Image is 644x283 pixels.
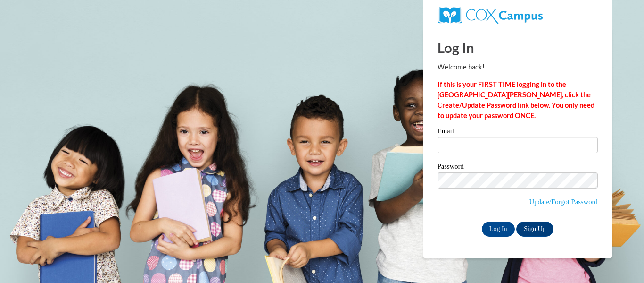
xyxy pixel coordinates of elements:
[438,62,598,72] p: Welcome back!
[529,198,598,206] a: Update/Forgot Password
[438,80,594,120] strong: If this is your FIRST TIME logging in to the [GEOGRAPHIC_DATA][PERSON_NAME], click the Create/Upd...
[438,7,543,24] img: COX Campus
[516,222,553,237] a: Sign Up
[438,128,598,137] label: Email
[438,163,598,172] label: Password
[438,11,543,19] a: COX Campus
[482,222,515,237] input: Log In
[438,38,598,57] h1: Log In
